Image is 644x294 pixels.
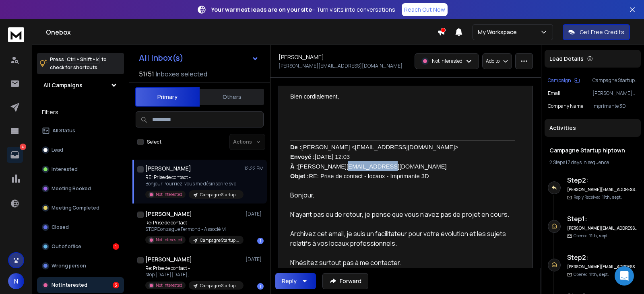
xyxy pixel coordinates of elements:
[200,88,264,106] button: Others
[548,77,571,84] p: Campaign
[290,173,309,179] b: Objet :
[574,194,622,200] p: Reply Received
[290,144,301,150] span: De :
[257,283,264,290] div: 1
[589,233,609,238] span: 11th, sept.
[156,69,207,79] h3: Inboxes selected
[52,282,87,288] p: Not Interested
[549,146,636,154] h1: Campagne Startup hiptown
[52,185,91,192] p: Meeting Booked
[548,103,583,109] p: Company Name
[211,6,312,13] strong: Your warmest leads are on your site
[574,233,609,239] p: Opened
[37,161,124,177] button: Interested
[545,119,641,137] div: Activities
[145,220,242,226] p: Re: Prise de contact -
[37,219,124,235] button: Closed
[50,56,107,72] p: Press to check for shortcuts.
[257,238,264,244] div: 1
[37,277,124,293] button: Not Interested3
[8,273,24,289] button: N
[567,214,638,224] h6: Step 1 :
[52,166,78,173] p: Interested
[145,174,242,181] p: RE: Prise de contact -
[43,81,83,89] h1: All Campaigns
[52,224,69,230] p: Closed
[52,127,75,134] p: All Status
[52,147,63,153] p: Lead
[139,69,154,79] span: 51 / 51
[156,191,182,197] p: Not Interested
[20,144,26,150] p: 4
[275,273,316,289] button: Reply
[567,187,638,193] h6: [PERSON_NAME][EMAIL_ADDRESS][DOMAIN_NAME]
[592,103,638,109] p: Imprimante 3D
[290,144,458,179] span: [PERSON_NAME] <[EMAIL_ADDRESS][DOMAIN_NAME]> [DATE] 12:03 [PERSON_NAME][EMAIL_ADDRESS][DOMAIN_NAM...
[8,27,24,42] img: logo
[567,264,638,270] h6: [PERSON_NAME][EMAIL_ADDRESS][DOMAIN_NAME]
[580,28,624,36] p: Get Free Credits
[563,24,630,40] button: Get Free Credits
[246,211,264,217] p: [DATE]
[37,123,124,139] button: All Status
[139,54,184,62] h1: All Inbox(s)
[402,3,448,16] a: Reach Out Now
[567,253,638,262] h6: Step 2 :
[290,93,339,100] span: Bien cordialement,
[548,90,560,97] p: Email
[567,175,638,185] h6: Step 2 :
[46,27,437,37] h1: Onebox
[135,87,200,107] button: Primary
[279,63,402,69] p: [PERSON_NAME][EMAIL_ADDRESS][DOMAIN_NAME]
[113,282,119,288] div: 3
[145,255,192,263] h1: [PERSON_NAME]
[113,243,119,250] div: 1
[567,225,638,231] h6: [PERSON_NAME][EMAIL_ADDRESS][DOMAIN_NAME]
[66,55,100,64] span: Ctrl + Shift + k
[574,271,609,278] p: Opened
[602,194,622,200] span: 11th, sept.
[200,283,239,289] p: Campagne Startup hiptown
[486,58,500,64] p: Add to
[145,226,242,232] p: STOPGonzague Fermond - Associé M
[548,77,580,84] button: Campaign
[37,142,124,158] button: Lead
[37,77,124,93] button: All Campaigns
[404,6,445,14] p: Reach Out Now
[279,53,324,61] h1: [PERSON_NAME]
[52,243,81,250] p: Out of office
[592,77,638,84] p: Campagne Startup hiptown
[568,159,609,166] span: 7 days in sequence
[211,6,395,14] p: – Turn visits into conversations
[52,205,99,211] p: Meeting Completed
[592,90,638,97] p: [PERSON_NAME][EMAIL_ADDRESS][DOMAIN_NAME]
[589,271,609,277] span: 11th, sept.
[145,265,242,271] p: Re: Prise de contact -
[478,28,520,36] p: My Workspace
[156,237,182,243] p: Not Interested
[290,154,315,160] b: Envoyé :
[549,55,584,63] p: Lead Details
[246,256,264,263] p: [DATE]
[549,159,636,166] div: |
[432,58,462,64] p: Not Interested
[145,164,191,173] h1: [PERSON_NAME]
[200,192,239,198] p: Campagne Startup hiptown
[145,271,242,278] p: stop [DATE][DATE],
[290,163,298,170] b: À :
[145,181,242,187] p: Bonjour Pourriez-vous me désinscrire svp
[37,107,124,118] h3: Filters
[615,266,634,286] div: Open Intercom Messenger
[7,147,23,163] a: 4
[37,200,124,216] button: Meeting Completed
[549,159,565,166] span: 2 Steps
[322,273,368,289] button: Forward
[37,181,124,197] button: Meeting Booked
[37,238,124,255] button: Out of office1
[132,50,265,66] button: All Inbox(s)
[145,210,192,218] h1: [PERSON_NAME]
[37,258,124,274] button: Wrong person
